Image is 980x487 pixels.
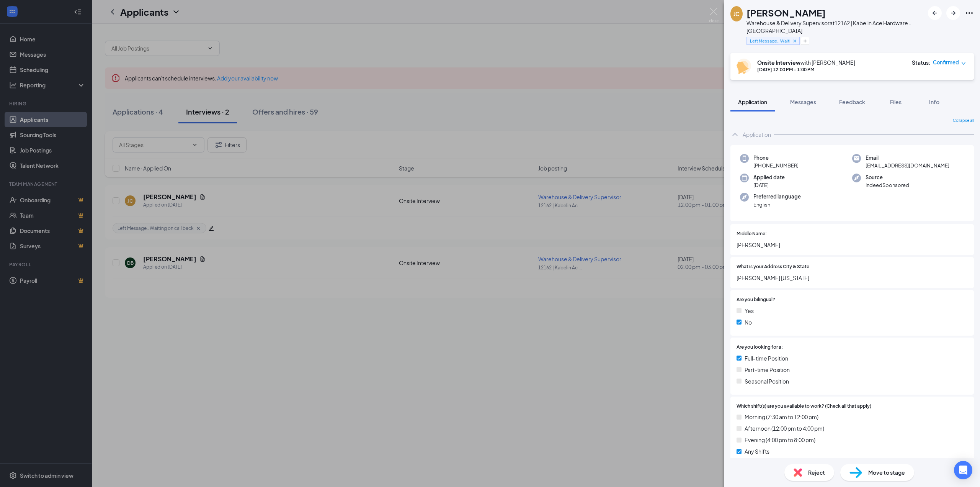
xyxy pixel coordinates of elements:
[737,344,783,351] span: Are you looking for a:
[737,230,767,238] span: Middle Name:
[961,61,966,66] span: down
[753,201,801,208] span: English
[753,181,785,189] span: [DATE]
[946,6,960,20] button: ArrowRight
[745,318,752,326] span: No
[730,130,740,139] svg: ChevronUp
[790,98,816,105] span: Messages
[745,307,754,315] span: Yes
[753,162,799,169] span: [PHONE_NUMBER]
[866,154,949,162] span: Email
[746,6,826,19] h1: [PERSON_NAME]
[866,162,949,169] span: [EMAIL_ADDRESS][DOMAIN_NAME]
[965,8,974,18] svg: Ellipses
[954,461,972,479] div: Open Intercom Messenger
[953,118,974,124] span: Collapse all
[928,6,942,20] button: ArrowLeftNew
[808,468,825,477] span: Reject
[792,38,797,44] svg: Cross
[753,154,799,162] span: Phone
[745,436,815,444] span: Evening (4:00 pm to 8:00 pm)
[839,98,865,105] span: Feedback
[930,8,939,18] svg: ArrowLeftNew
[745,366,790,374] span: Part-time Position
[803,39,807,43] svg: Plus
[753,174,785,181] span: Applied date
[737,263,809,271] span: What is your Address City & State
[733,10,740,18] div: JC
[743,131,771,138] div: Application
[745,447,769,456] span: Any Shifts
[745,424,824,433] span: Afternoon (12:00 pm to 4:00 pm)
[746,19,924,34] div: Warehouse & Delivery Supervisor at 12162 | Kabelin Ace Hardware - [GEOGRAPHIC_DATA]
[890,98,902,105] span: Files
[868,468,905,477] span: Move to stage
[866,174,909,181] span: Source
[737,274,968,282] span: [PERSON_NAME] [US_STATE]
[745,354,788,362] span: Full-time Position
[745,377,789,385] span: Seasonal Position
[757,66,855,73] div: [DATE] 12:00 PM - 1:00 PM
[801,37,809,45] button: Plus
[757,59,800,66] b: Onsite Interview
[737,296,775,303] span: Are you bilingual?
[737,403,871,410] span: Which shift(s) are you available to work? (Check all that apply)
[929,98,939,105] span: Info
[912,59,931,66] div: Status :
[949,8,958,18] svg: ArrowRight
[737,241,968,249] span: [PERSON_NAME]
[753,193,801,200] span: Preferred language
[750,38,790,44] span: Left Message.. Waiting on call back
[745,413,818,421] span: Morning (7:30 am to 12:00 pm)
[866,181,909,189] span: IndeedSponsored
[933,59,959,66] span: Confirmed
[738,98,767,105] span: Application
[757,59,855,66] div: with [PERSON_NAME]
